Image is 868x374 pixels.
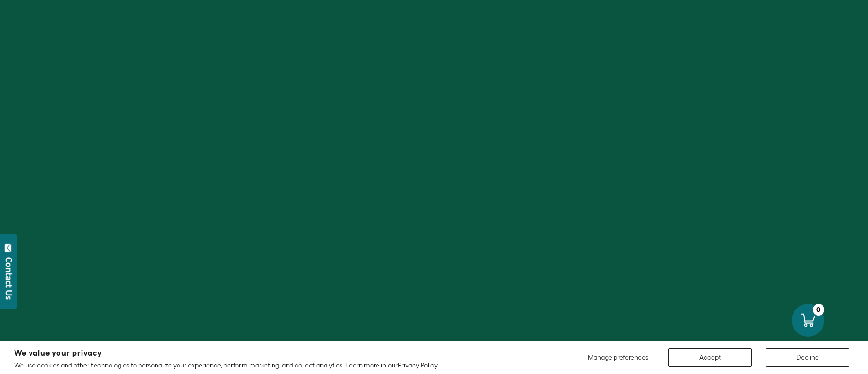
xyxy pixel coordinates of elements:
div: Contact Us [4,257,14,300]
a: Privacy Policy. [398,361,438,369]
button: Manage preferences [582,348,654,367]
div: 0 [813,304,824,316]
button: Accept [668,348,752,367]
span: Manage preferences [588,353,648,361]
button: Decline [766,348,849,367]
p: We use cookies and other technologies to personalize your experience, perform marketing, and coll... [14,361,438,369]
h2: We value your privacy [14,349,438,357]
